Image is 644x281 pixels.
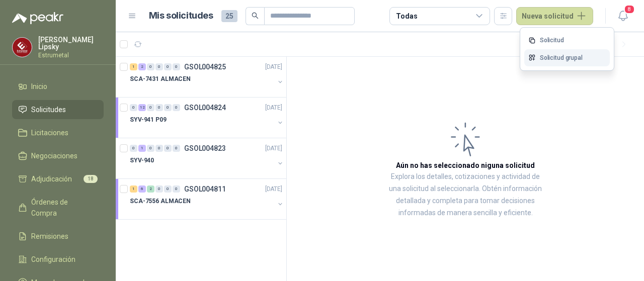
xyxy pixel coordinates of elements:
[184,145,226,152] p: GSOL004823
[524,32,610,49] a: Solicitud
[155,185,163,193] div: 0
[38,52,104,58] p: Estrumetal
[130,183,284,215] a: 1 6 2 0 0 0 GSOL004811[DATE] SCA-7556 ALMACEN
[31,81,47,92] span: Inicio
[149,9,213,23] h1: Mis solicitudes
[396,160,535,171] h3: Aún no has seleccionado niguna solicitud
[130,63,137,70] div: 1
[265,62,282,72] p: [DATE]
[147,185,154,193] div: 2
[31,127,68,138] span: Licitaciones
[12,146,104,165] a: Negociaciones
[138,145,146,152] div: 1
[164,104,172,111] div: 0
[155,145,163,152] div: 0
[164,63,172,70] div: 0
[130,61,284,93] a: 1 2 0 0 0 0 GSOL004825[DATE] SCA-7431 ALMACEN
[624,5,635,14] span: 8
[12,250,104,269] a: Configuración
[173,63,180,70] div: 0
[13,38,32,57] img: Company Logo
[130,142,284,174] a: 0 1 0 0 0 0 GSOL004823[DATE] SYV-940
[31,150,77,161] span: Negociaciones
[84,175,98,183] span: 18
[12,123,104,142] a: Licitaciones
[130,185,137,193] div: 1
[31,104,66,115] span: Solicitudes
[31,231,68,242] span: Remisiones
[130,102,284,134] a: 0 12 0 0 0 0 GSOL004824[DATE] SYV-941 P09
[614,7,632,25] button: 8
[184,185,226,193] p: GSOL004811
[516,7,593,25] button: Nueva solicitud
[147,145,154,152] div: 0
[184,63,226,70] p: GSOL004825
[12,193,104,223] a: Órdenes de Compra
[38,36,104,50] p: [PERSON_NAME] Lipsky
[524,49,610,67] a: Solicitud grupal
[130,197,191,206] p: SCA-7556 ALMACEN
[130,115,167,125] p: SYV-941 P09
[130,145,137,152] div: 0
[265,144,282,153] p: [DATE]
[396,11,417,22] div: Todas
[164,145,172,152] div: 0
[12,100,104,119] a: Solicitudes
[147,63,154,70] div: 0
[173,145,180,152] div: 0
[130,156,154,165] p: SYV-940
[138,63,146,70] div: 2
[31,173,72,184] span: Adjudicación
[12,169,104,189] a: Adjudicación18
[265,103,282,113] p: [DATE]
[130,104,137,111] div: 0
[155,63,163,70] div: 0
[173,185,180,193] div: 0
[252,12,259,19] span: search
[138,185,146,193] div: 6
[155,104,163,111] div: 0
[138,104,146,111] div: 12
[184,104,226,111] p: GSOL004824
[387,171,543,219] p: Explora los detalles, cotizaciones y actividad de una solicitud al seleccionarla. Obtén informaci...
[147,104,154,111] div: 0
[130,74,191,84] p: SCA-7431 ALMACEN
[12,77,104,96] a: Inicio
[12,12,63,24] img: Logo peakr
[31,254,75,265] span: Configuración
[221,10,237,22] span: 25
[265,184,282,194] p: [DATE]
[173,104,180,111] div: 0
[31,197,94,219] span: Órdenes de Compra
[12,227,104,246] a: Remisiones
[164,185,172,193] div: 0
